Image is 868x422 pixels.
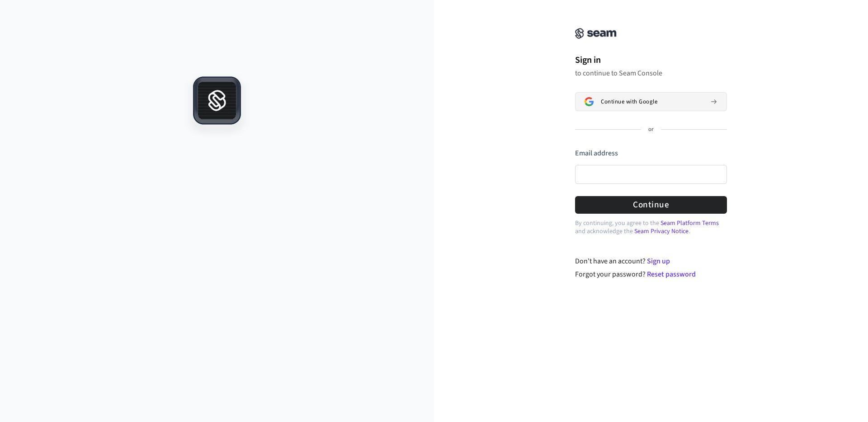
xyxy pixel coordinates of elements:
a: Reset password [647,269,696,279]
h1: Sign in [575,53,727,67]
div: Don't have an account? [575,256,727,267]
a: Sign up [647,256,670,266]
p: By continuing, you agree to the and acknowledge the . [575,219,727,235]
button: Continue [575,196,727,214]
label: Email address [575,148,618,158]
span: Continue with Google [601,98,657,105]
a: Seam Platform Terms [660,219,719,228]
p: to continue to Seam Console [575,69,727,78]
div: Forgot your password? [575,269,727,280]
img: Seam Console [575,28,617,39]
img: Sign in with Google [585,97,594,106]
a: Seam Privacy Notice [634,227,689,236]
p: or [648,126,654,134]
button: Sign in with GoogleContinue with Google [575,92,727,111]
